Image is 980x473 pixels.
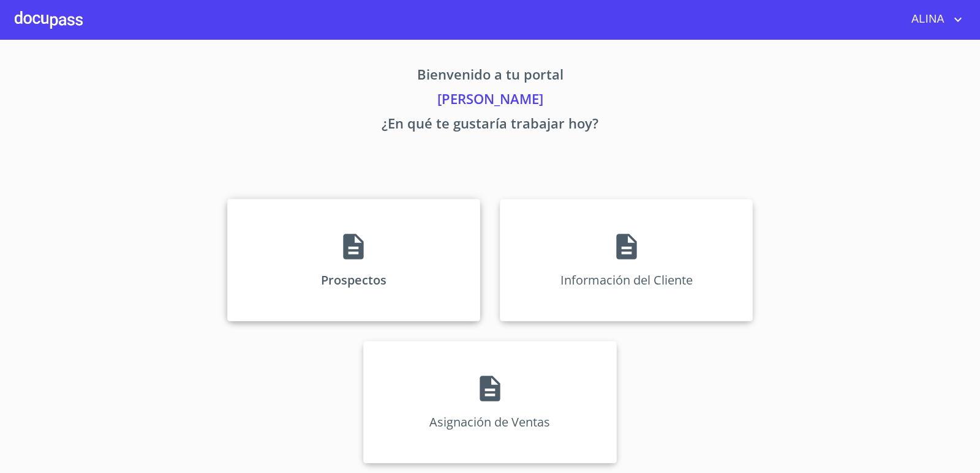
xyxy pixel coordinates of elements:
p: [PERSON_NAME] [113,89,867,113]
button: account of current user [902,10,965,29]
p: Información del Cliente [560,272,693,288]
p: ¿En qué te gustaría trabajar hoy? [113,113,867,138]
p: Bienvenido a tu portal [113,64,867,89]
span: ALINA [902,10,951,29]
p: Prospectos [321,272,386,288]
p: Asignación de Ventas [429,414,550,430]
